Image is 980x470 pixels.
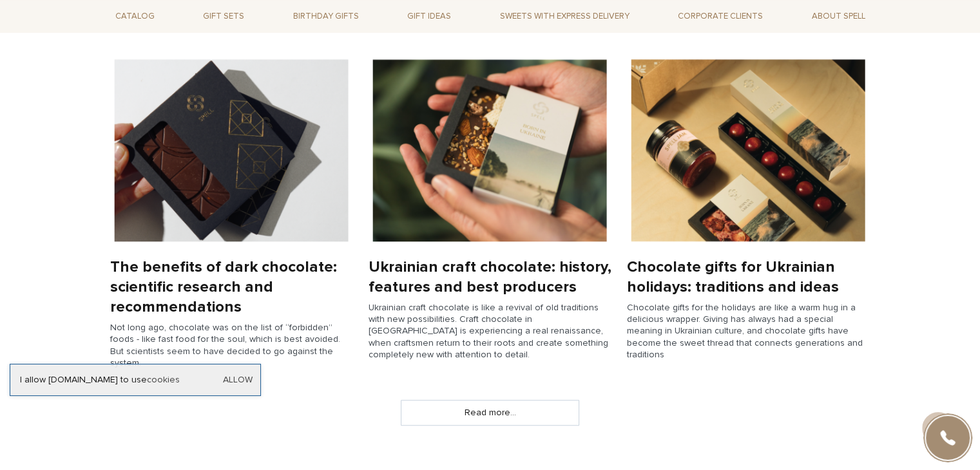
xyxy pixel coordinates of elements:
[110,6,160,26] span: Catalog
[223,374,253,386] a: Allow
[369,59,611,241] img: Ukrainian craft chocolate: history, features and best producers
[673,5,768,27] a: Corporate clients
[627,59,870,241] img: Chocolate gifts for Ukrainian holidays: traditions and ideas
[627,257,870,297] div: Chocolate gifts for Ukrainian holidays: traditions and ideas
[10,374,260,386] div: I allow [DOMAIN_NAME] to use
[402,6,456,26] span: Gift ideas
[110,322,353,369] div: Not long ago, chocolate was on the list of “forbidden” foods - like fast food for the soul, which...
[147,374,180,385] a: cookies
[369,257,611,297] div: Ukrainian craft chocolate: history, features and best producers
[198,6,249,26] span: Gift sets
[110,257,353,317] div: The benefits of dark chocolate: scientific research and recommendations
[807,6,870,26] span: About Spell
[110,59,353,241] img: The benefits of dark chocolate: scientific research and recommendations
[495,5,635,27] a: Sweets with express delivery
[401,400,579,425] a: Read more...
[627,302,870,361] div: Chocolate gifts for the holidays are like a warm hug in a delicious wrapper. Giving has always ha...
[288,6,364,26] span: Birthday gifts
[369,302,611,361] div: Ukrainian craft chocolate is like a revival of old traditions with new possibilities. Craft choco...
